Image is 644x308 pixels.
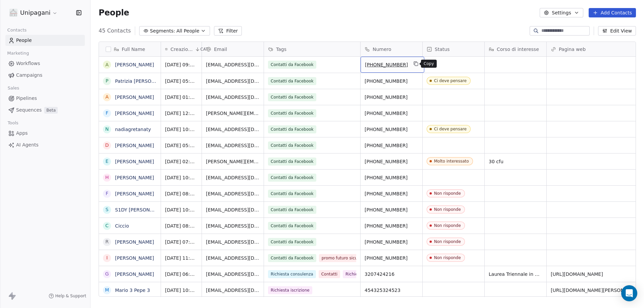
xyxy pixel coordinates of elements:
span: Numero [373,46,391,53]
div: Numero [361,42,422,56]
span: Workflows [16,60,40,67]
div: F [106,190,108,197]
a: [PERSON_NAME] [115,143,154,148]
span: [PHONE_NUMBER] [365,142,418,149]
span: [DATE] 08:06 PM [165,223,198,229]
div: R [105,238,109,245]
span: AI Agents [16,141,39,148]
span: [PHONE_NUMBER] [365,158,418,165]
span: [EMAIL_ADDRESS][DOMAIN_NAME] [206,61,260,68]
span: [DATE] 02:36 PM [165,158,198,165]
div: Open Intercom Messenger [621,285,637,301]
a: Campaigns [5,70,85,81]
button: Filter [214,26,242,36]
div: Non risponde [434,255,461,260]
div: grid [99,57,161,297]
div: Tags [264,42,360,56]
span: [PHONE_NUMBER] [365,206,418,213]
span: [PHONE_NUMBER] [365,78,418,84]
span: 3207424216 [365,271,418,278]
span: Apps [16,130,28,137]
span: [EMAIL_ADDRESS][DOMAIN_NAME] [206,190,260,197]
button: Unipagani [8,7,59,18]
span: [EMAIL_ADDRESS][DOMAIN_NAME] [206,174,260,181]
span: Tags [276,46,286,53]
span: Creazione contatto [170,46,194,53]
span: [EMAIL_ADDRESS][DOMAIN_NAME] [206,271,260,278]
div: F [106,110,108,117]
span: [PHONE_NUMBER] [365,126,418,133]
span: [DATE] 10:43 AM [165,287,198,294]
span: [DATE] 05:27 PM [165,78,198,84]
div: A [105,61,109,68]
a: Pipelines [5,93,85,104]
span: Contatti da Facebook [268,158,316,166]
span: Contatti [319,270,340,278]
span: [DATE] 10:06 PM [165,174,198,181]
span: [PERSON_NAME][EMAIL_ADDRESS][DOMAIN_NAME] [206,158,260,165]
span: [DATE] 07:06 PM [165,239,198,245]
span: [DATE] 12:36 AM [165,110,198,117]
span: Laurea Triennale in Economia Aziendale (L-18) [489,271,542,278]
div: Corso di interesse [485,42,546,56]
span: [PHONE_NUMBER] [365,223,418,229]
p: Copy [424,61,434,66]
span: People [16,37,32,44]
span: Beta [44,107,58,114]
span: [EMAIL_ADDRESS][DOMAIN_NAME] [206,206,260,213]
span: Sales [5,83,22,93]
span: CAT [200,47,208,52]
div: n [105,126,109,133]
a: Ciccio [115,223,129,229]
span: Marketing [4,48,32,58]
div: Ci deve pensare [434,127,467,131]
a: [PERSON_NAME] [115,271,154,277]
span: [PHONE_NUMBER] [365,110,418,117]
span: Sequences [16,107,42,114]
span: [PHONE_NUMBER] [365,239,418,245]
a: [PERSON_NAME] [115,239,154,245]
span: [PHONE_NUMBER] [365,190,418,197]
span: Contacts [4,25,30,35]
a: [URL][DOMAIN_NAME] [551,271,603,277]
div: Molto interessato [434,159,469,164]
a: [PERSON_NAME] [115,111,154,116]
a: AI Agents [5,139,85,150]
span: [DATE] 05:06 PM [165,142,198,149]
span: Help & Support [55,293,86,299]
span: Contatti da Facebook [268,222,316,230]
span: [DATE] 11:06 AM [165,255,198,261]
button: Add Contacts [589,8,636,17]
span: Richiesta iscrizione [343,270,387,278]
span: [EMAIL_ADDRESS][DOMAIN_NAME] [206,223,260,229]
span: [PHONE_NUMBER] [365,61,408,68]
a: [PERSON_NAME] [115,95,154,100]
div: D [105,142,109,149]
div: Non risponde [434,239,461,244]
span: 45 Contacts [99,27,131,35]
span: Contatti da Facebook [268,109,316,117]
span: Richiesta iscrizione [268,286,312,294]
span: [DATE] 10:06 PM [165,126,198,133]
span: Contatti da Facebook [268,206,316,214]
span: [DATE] 08:06 PM [165,190,198,197]
span: Pipelines [16,95,37,102]
div: Non risponde [434,223,461,228]
span: [EMAIL_ADDRESS][DOMAIN_NAME] [206,94,260,101]
span: Contatti da Facebook [268,141,316,149]
span: Unipagani [20,8,51,17]
a: Workflows [5,58,85,69]
span: [EMAIL_ADDRESS][DOMAIN_NAME] [206,255,260,261]
div: C [105,222,109,229]
span: Contatti da Facebook [268,125,316,133]
span: [PHONE_NUMBER] [365,94,418,101]
span: [DATE] 09:56 PM [165,61,198,68]
span: [DATE] 01:36 PM [165,94,198,101]
div: Non risponde [434,191,461,196]
div: Non risponde [434,207,461,212]
span: [EMAIL_ADDRESS][DOMAIN_NAME] [206,239,260,245]
span: Contatti da Facebook [268,77,316,85]
div: E [106,158,109,165]
span: Full Name [122,46,145,53]
a: [PERSON_NAME] [115,191,154,196]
